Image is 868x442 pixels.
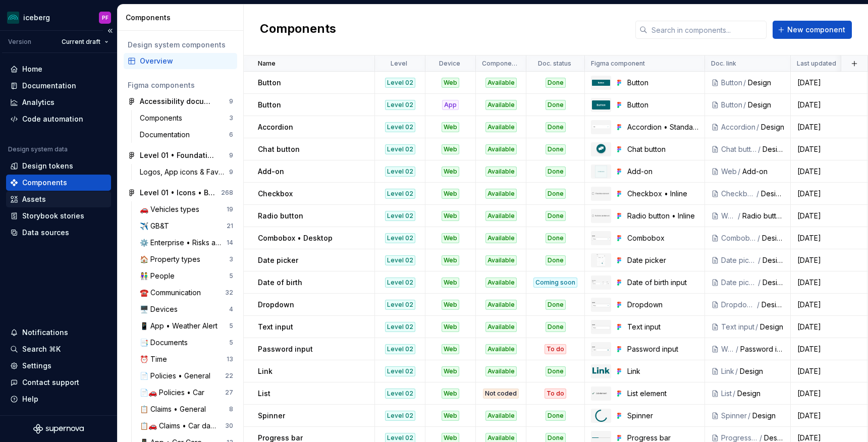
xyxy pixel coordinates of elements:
[791,211,866,221] div: [DATE]
[442,233,459,243] div: Web
[791,167,866,177] div: [DATE]
[140,321,222,331] div: 📱 App • Weather Alert
[592,80,610,86] img: Button
[740,344,784,354] div: Password input
[385,344,415,354] div: Level 02
[546,233,566,243] div: Done
[136,351,237,367] a: ⏰ Time13
[592,125,610,129] img: Accordion • Standalone
[22,81,76,91] div: Documentation
[791,278,866,288] div: [DATE]
[385,144,415,154] div: Level 02
[6,111,111,127] a: Code automation
[22,211,84,221] div: Storybook stories
[592,437,610,438] img: Progress bar
[140,221,173,231] div: ✈️ GB&T
[258,300,294,310] p: Dropdown
[258,366,273,376] p: Link
[22,97,55,107] div: Analytics
[546,167,566,177] div: Done
[258,233,333,243] p: Combobox • Desktop
[485,300,517,310] div: Available
[482,60,518,68] p: Component status
[227,239,233,247] div: 14
[791,78,866,88] div: [DATE]
[442,255,459,265] div: Web
[485,344,517,354] div: Available
[22,161,73,171] div: Design tokens
[385,322,415,332] div: Level 02
[136,201,237,217] a: 🚗 Vehicles types19
[229,131,233,139] div: 6
[140,254,204,264] div: 🏠 Property types
[485,233,517,243] div: Available
[7,12,19,24] img: 418c6d47-6da6-4103-8b13-b5999f8989a1.png
[711,60,736,68] p: Doc. link
[385,366,415,376] div: Level 02
[258,389,270,399] p: List
[748,100,784,110] div: Design
[124,147,237,163] a: Level 01 • Foundations9
[442,278,459,288] div: Web
[483,389,519,399] div: Not coded
[761,122,784,132] div: Design
[627,344,698,354] div: Password input
[136,335,237,351] a: 📑 Documents5
[760,322,784,332] div: Design
[627,233,698,243] div: Combobox
[627,255,698,265] div: Date picker
[627,167,698,177] div: Add-on
[763,144,784,154] div: Design
[740,366,784,376] div: Design
[102,14,108,22] div: PF
[227,355,233,363] div: 13
[546,189,566,199] div: Done
[258,167,284,177] p: Add-on
[140,288,205,298] div: ☎️ Communication
[791,233,866,243] div: [DATE]
[136,251,237,267] a: 🏠 Property types3
[225,372,233,380] div: 22
[442,100,459,110] div: App
[260,21,336,39] h2: Components
[385,233,415,243] div: Level 02
[732,389,737,399] div: /
[6,175,111,191] a: Components
[721,366,734,376] div: Link
[485,411,517,421] div: Available
[442,389,459,399] div: Web
[62,38,100,46] span: Current draft
[258,144,300,154] p: Chat button
[442,167,459,177] div: Web
[140,304,182,314] div: 🖥️ Devices
[721,144,757,154] div: Chat button
[6,374,111,391] button: Contact support
[6,158,111,174] a: Design tokens
[627,78,698,88] div: Button
[6,391,111,407] button: Help
[136,235,237,251] a: ⚙️ Enterprise • Risks and LOBs14
[595,165,607,178] img: Add-on
[791,366,866,376] div: [DATE]
[742,211,784,221] div: Radio button
[140,371,214,381] div: 📄 Policies • General
[546,144,566,154] div: Done
[229,168,233,176] div: 9
[22,228,69,238] div: Data sources
[721,300,756,310] div: Dropdown
[258,100,281,110] p: Button
[592,100,610,109] img: Button
[385,300,415,310] div: Level 02
[140,421,225,431] div: 📋🚗 Claims • Car damage types
[136,110,237,126] a: Components3
[721,122,755,132] div: Accordion
[627,100,698,110] div: Button
[442,189,459,199] div: Web
[627,389,698,399] div: List element
[136,418,237,434] a: 📋🚗 Claims • Car damage types30
[140,167,229,177] div: Logos, App icons & Favicons
[442,322,459,332] div: Web
[6,358,111,374] a: Settings
[627,211,698,221] div: Radio button • Inline
[33,424,84,434] svg: Supernova Logo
